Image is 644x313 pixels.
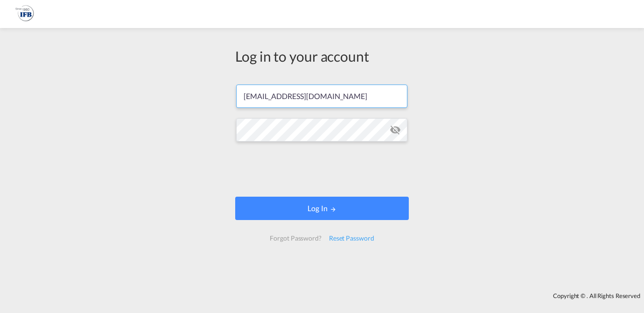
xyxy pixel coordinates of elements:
div: Log in to your account [235,46,409,66]
div: Forgot Password? [266,230,325,247]
div: Reset Password [325,230,378,247]
md-icon: icon-eye-off [390,124,401,135]
img: 8ada6420251b11ee95ca851f51e206aa.png [14,4,35,25]
button: LOGIN [235,197,409,220]
input: Enter email/phone number [236,85,407,108]
iframe: reCAPTCHA [251,151,393,187]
